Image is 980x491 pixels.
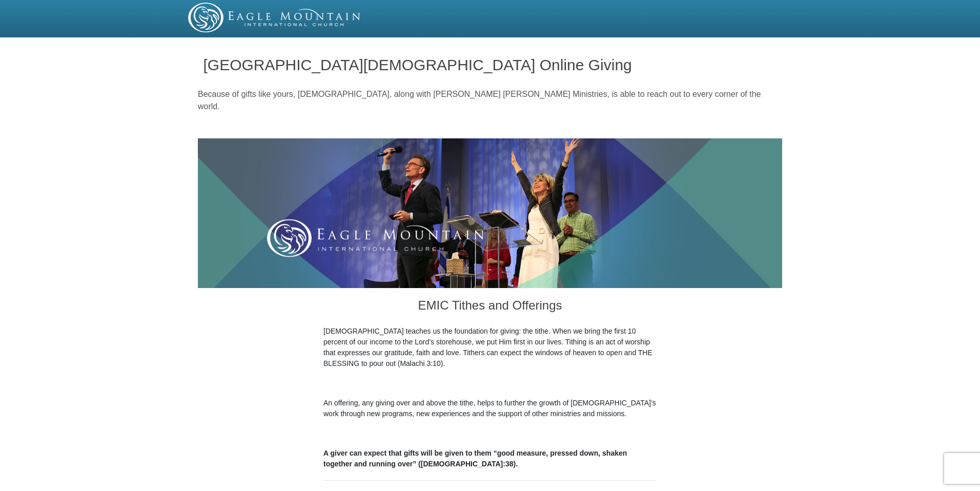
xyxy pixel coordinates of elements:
[323,449,627,468] b: A giver can expect that gifts will be given to them “good measure, pressed down, shaken together ...
[198,88,782,113] p: Because of gifts like yours, [DEMOGRAPHIC_DATA], along with [PERSON_NAME] [PERSON_NAME] Ministrie...
[188,3,361,32] img: EMIC
[203,56,777,73] h1: [GEOGRAPHIC_DATA][DEMOGRAPHIC_DATA] Online Giving
[323,288,657,326] h3: EMIC Tithes and Offerings
[323,398,657,419] p: An offering, any giving over and above the tithe, helps to further the growth of [DEMOGRAPHIC_DAT...
[323,326,657,369] p: [DEMOGRAPHIC_DATA] teaches us the foundation for giving: the tithe. When we bring the first 10 pe...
